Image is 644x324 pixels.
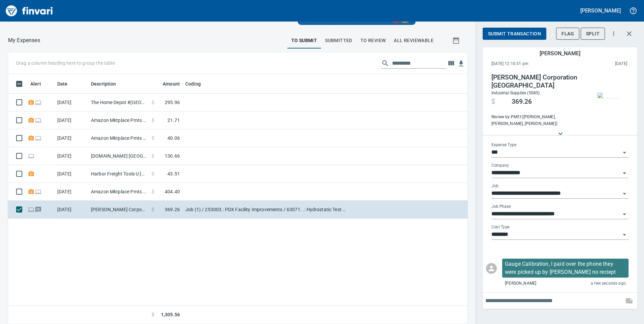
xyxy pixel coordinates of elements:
[163,80,180,88] span: Amount
[30,80,41,88] span: Alert
[152,117,154,124] span: $
[165,99,180,106] span: 295.96
[456,59,466,69] button: Download table
[491,91,540,95] span: Industrial Supplies (5085)
[483,28,546,40] button: Submit Transaction
[167,170,180,177] span: 43.51
[505,280,536,287] span: [PERSON_NAME]
[165,188,180,195] span: 404.40
[580,7,621,14] h5: [PERSON_NAME]
[581,28,605,40] button: Split
[491,184,498,188] label: Job
[561,30,574,38] span: Flag
[8,36,40,44] nav: breadcrumb
[35,136,42,140] span: Online transaction
[88,111,149,129] td: Amazon Mktplace Pmts [DOMAIN_NAME][URL] WA
[491,114,583,127] span: Review by: PM51 ([PERSON_NAME], [PERSON_NAME], [PERSON_NAME])
[491,61,572,67] span: [DATE] 12:10:31 pm
[16,60,115,66] p: Drag a column heading here to group the table
[4,3,55,19] img: Finvari
[620,209,629,219] button: Open
[88,201,149,219] td: [PERSON_NAME] Corporation [GEOGRAPHIC_DATA]
[55,165,88,183] td: [DATE]
[621,293,637,309] span: This records your note into the expense
[55,147,88,165] td: [DATE]
[35,100,42,104] span: Online transaction
[491,204,511,208] label: Job Phase
[55,94,88,111] td: [DATE]
[446,32,468,48] button: Show transactions within a particular date range
[572,61,627,67] span: This charge was settled by the merchant and appears on the 2025/10/11 statement.
[28,100,35,104] span: Receipt Required
[88,165,149,183] td: Harbor Freight Tools U [GEOGRAPHIC_DATA] [GEOGRAPHIC_DATA]
[152,188,154,195] span: $
[512,98,532,106] span: 369.26
[88,147,149,165] td: [DOMAIN_NAME] [GEOGRAPHIC_DATA]
[620,148,629,157] button: Open
[8,36,40,44] p: My Expenses
[152,153,154,159] span: $
[491,73,583,90] h4: [PERSON_NAME] Corporation [GEOGRAPHIC_DATA]
[28,136,35,140] span: Receipt Required
[28,189,35,194] span: Receipt Required
[161,311,180,318] span: 1,305.56
[154,80,180,88] span: Amount
[91,80,125,88] span: Description
[55,111,88,129] td: [DATE]
[491,143,516,147] label: Expense Type
[586,30,600,38] span: Split
[491,225,510,229] label: Cost Type
[502,259,629,278] div: Click for options
[152,170,154,177] span: $
[35,118,42,122] span: Online transaction
[491,163,509,167] label: Company
[152,99,154,106] span: $
[606,26,621,41] button: More
[28,118,35,122] span: Receipt Required
[540,50,580,57] h5: [PERSON_NAME]
[579,5,622,16] button: [PERSON_NAME]
[360,36,386,45] span: To Review
[446,58,456,68] button: Choose columns to display
[621,26,637,42] button: Close transaction
[165,206,180,213] span: 369.26
[88,94,149,111] td: The Home Depot #[GEOGRAPHIC_DATA]
[28,207,35,212] span: Online transaction
[167,135,180,141] span: 40.06
[598,93,619,98] img: receipts%2Ftapani%2F2025-10-14%2FdDaZX8JUyyeI0KH0W5cbBD8H2fn2__o7SL2Wd02EsVwqchMQdzA_thumb.jpg
[491,98,495,106] span: $
[591,280,626,287] span: a few seconds ago
[620,230,629,239] button: Open
[185,80,201,88] span: Coding
[505,260,626,276] p: Gauge Calibration, I paid over the phone they were picked up by [PERSON_NAME] no reciept
[28,154,35,158] span: Online transaction
[325,36,352,45] span: Submitted
[620,189,629,198] button: Open
[167,117,180,124] span: 21.71
[488,30,541,38] span: Submit Transaction
[183,201,351,219] td: Job (1) / 253003.: PDX Facility Improvements / 63071. .: Hydrostatic Test Pipe / 5: Other
[152,311,154,318] span: $
[556,28,579,40] button: Flag
[152,206,154,213] span: $
[55,201,88,219] td: [DATE]
[28,171,35,176] span: Receipt Required
[152,135,154,141] span: $
[185,80,210,88] span: Coding
[620,168,629,178] button: Open
[30,80,50,88] span: Alert
[35,189,42,194] span: Online transaction
[55,129,88,147] td: [DATE]
[88,183,149,201] td: Amazon Mktplace Pmts [DOMAIN_NAME][URL] WA
[291,36,317,45] span: To Submit
[57,80,68,88] span: Date
[88,129,149,147] td: Amazon Mktplace Pmts [DOMAIN_NAME][URL] WA
[394,36,433,45] span: All Reviewable
[91,80,116,88] span: Description
[57,80,76,88] span: Date
[55,183,88,201] td: [DATE]
[165,153,180,159] span: 130.66
[35,207,42,212] span: Has messages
